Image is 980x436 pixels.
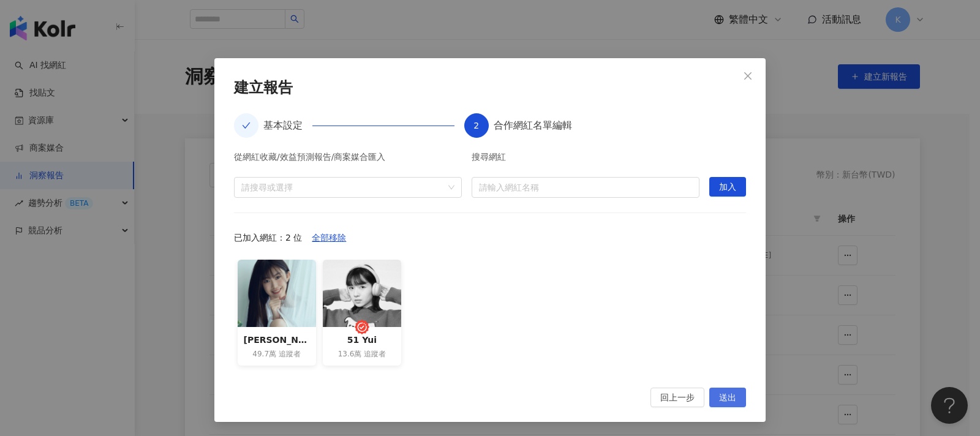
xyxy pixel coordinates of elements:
div: 基本設定 [263,113,312,138]
button: 加入 [709,177,746,197]
button: 送出 [709,388,746,407]
div: 合作網紅名單編輯 [494,113,572,138]
div: 已加入網紅：2 位 [234,228,746,247]
span: check [242,121,251,130]
div: [PERSON_NAME] [244,333,310,347]
button: Close [736,64,760,88]
button: 回上一步 [650,388,704,407]
div: 搜尋網紅 [472,152,699,167]
span: 加入 [719,178,736,197]
span: 追蹤者 [279,349,301,359]
span: 13.6萬 [338,349,362,359]
span: 追蹤者 [364,349,386,359]
span: 全部移除 [312,228,346,248]
span: close [743,71,753,81]
span: 2 [473,121,479,130]
span: 送出 [719,388,736,408]
button: 全部移除 [302,228,356,247]
span: 49.7萬 [252,349,276,359]
div: 51 Yui [329,333,395,347]
div: 從網紅收藏/效益預測報告/商案媒合匯入 [234,152,462,167]
div: 建立報告 [234,78,746,99]
span: 回上一步 [660,388,695,408]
